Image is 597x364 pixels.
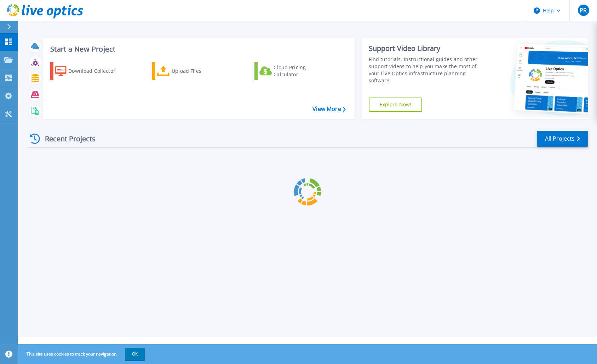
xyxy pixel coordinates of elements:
div: Support Video Library [369,44,483,53]
a: Explore Now! [369,98,423,112]
div: Recent Projects [27,130,105,147]
button: OK [125,348,145,360]
span: PR [580,7,587,13]
a: View More [312,106,345,112]
a: Cloud Pricing Calculator [254,62,333,80]
span: This site uses cookies to track your navigation. [19,348,145,360]
div: Find tutorials, instructional guides and other support videos to help you make the most of your L... [369,56,483,84]
a: Download Collector [50,62,129,80]
div: Download Collector [68,64,125,78]
div: Cloud Pricing Calculator [274,64,330,78]
a: Upload Files [152,62,231,80]
a: All Projects [537,131,588,147]
div: Upload Files [172,64,228,78]
h3: Start a New Project [50,45,345,53]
